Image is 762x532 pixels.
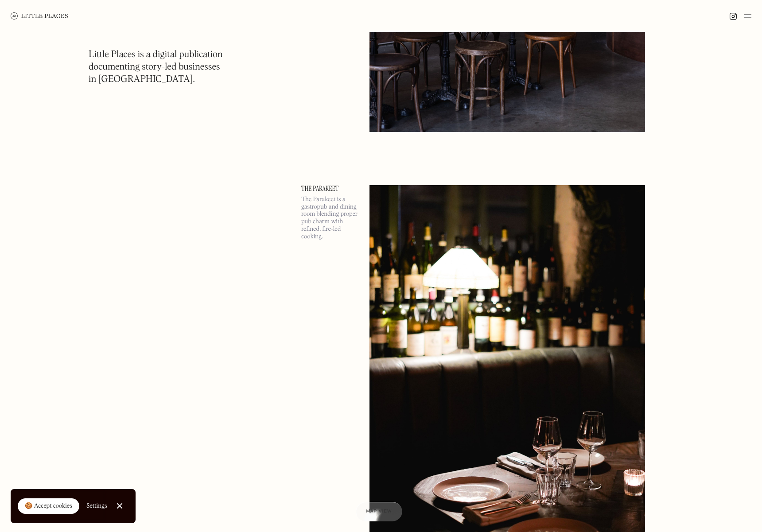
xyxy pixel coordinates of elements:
[356,502,403,521] a: Map view
[86,496,107,516] a: Settings
[89,49,223,86] h1: Little Places is a digital publication documenting story-led businesses in [GEOGRAPHIC_DATA].
[301,196,359,241] p: The Parakeet is a gastropub and dining room blending proper pub charm with refined, fire-led cook...
[25,502,72,511] div: 🍪 Accept cookies
[18,498,79,514] a: 🍪 Accept cookies
[111,497,128,515] a: Close Cookie Popup
[366,509,392,514] span: Map view
[301,185,359,192] a: The Parakeet
[86,503,107,509] div: Settings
